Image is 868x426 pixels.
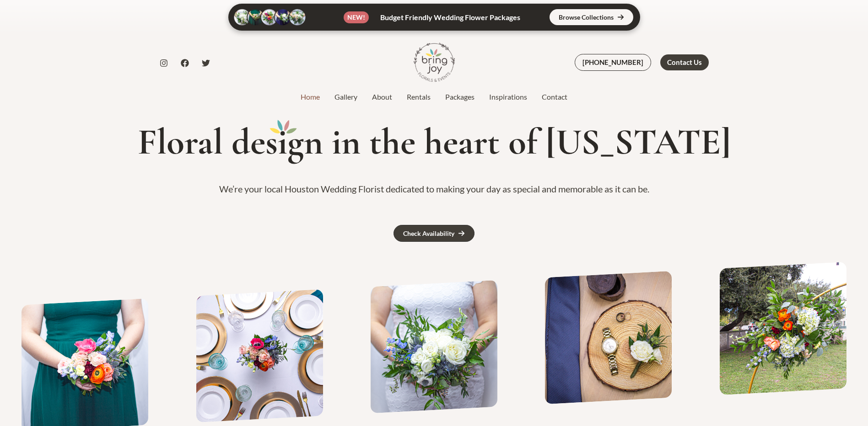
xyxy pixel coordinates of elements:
a: Contact Us [660,54,709,70]
a: Contact [534,91,575,102]
a: [PHONE_NUMBER] [575,54,651,71]
a: Gallery [327,91,365,102]
a: About [365,91,399,102]
a: Check Availability [394,225,474,242]
a: Twitter [202,59,210,67]
a: Instagram [160,59,168,67]
nav: Site Navigation [293,90,575,104]
a: Packages [438,91,482,102]
a: Facebook [181,59,189,67]
mark: i [278,122,287,162]
h1: Floral des gn in the heart of [US_STATE] [11,122,857,162]
img: Bring Joy [414,42,455,83]
a: Inspirations [482,91,534,102]
a: Rentals [399,91,438,102]
a: Home [293,91,327,102]
div: Check Availability [403,230,454,237]
p: We’re your local Houston Wedding Florist dedicated to making your day as special and memorable as... [11,181,857,197]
